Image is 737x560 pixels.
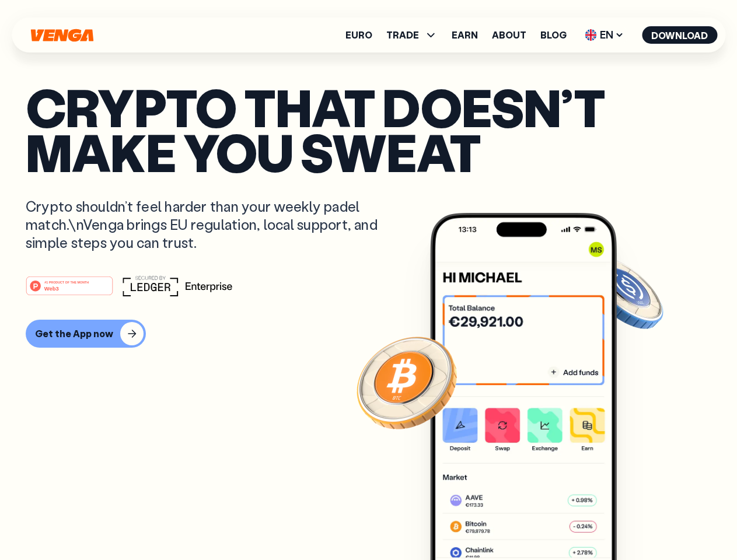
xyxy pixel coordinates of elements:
p: Crypto that doesn’t make you sweat [26,85,711,174]
tspan: #1 PRODUCT OF THE MONTH [44,280,89,283]
a: Euro [345,30,372,40]
p: Crypto shouldn’t feel harder than your weekly padel match.\nVenga brings EU regulation, local sup... [26,197,394,252]
tspan: Web3 [44,285,59,291]
button: Get the App now [26,320,146,348]
a: #1 PRODUCT OF THE MONTHWeb3 [26,283,113,298]
img: USDC coin [582,251,666,335]
img: flag-uk [585,29,596,41]
span: EN [581,26,628,44]
span: TRADE [386,30,419,40]
img: Bitcoin [354,330,459,435]
svg: Home [29,29,95,42]
a: Get the App now [26,320,711,348]
a: About [492,30,526,40]
a: Earn [452,30,478,40]
button: Download [642,26,717,44]
span: TRADE [386,28,438,42]
a: Blog [540,30,567,40]
div: Get the App now [35,328,113,339]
